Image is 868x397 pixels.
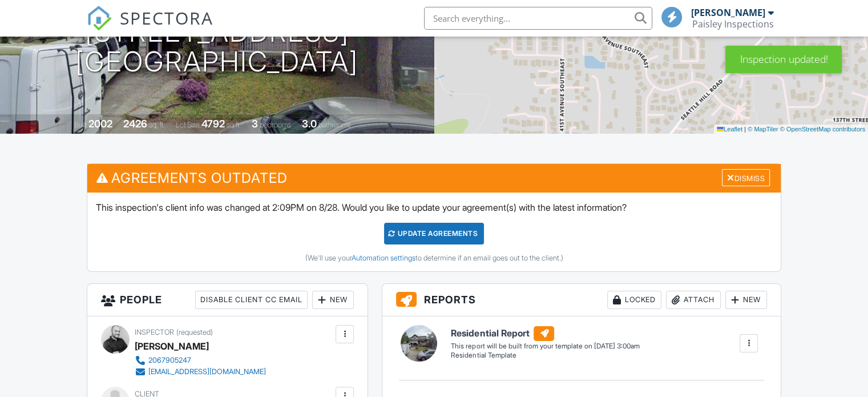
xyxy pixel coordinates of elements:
[666,291,721,309] div: Attach
[227,121,241,129] span: sq.ft.
[176,121,200,129] span: Lot Size
[149,121,165,129] span: sq. ft.
[260,121,291,129] span: bedrooms
[451,351,639,360] div: Residential Template
[692,18,774,30] div: Paisley Inspections
[87,193,781,271] div: This inspection's client info was changed at 2:09PM on 8/28. Would you like to update your agreem...
[135,355,266,366] a: 2067905247
[176,328,213,336] span: (requested)
[135,338,209,355] div: [PERSON_NAME]
[87,284,368,316] h3: People
[195,291,308,309] div: Disable Client CC Email
[382,284,781,316] h3: Reports
[717,126,742,133] a: Leaflet
[120,6,213,30] span: SPECTORA
[88,118,112,130] div: 2002
[74,121,87,129] span: Built
[722,169,770,187] div: Dismiss
[148,367,266,376] div: [EMAIL_ADDRESS][DOMAIN_NAME]
[451,326,639,341] h6: Residential Report
[96,254,772,263] div: (We'll use your to determine if an email goes out to the client.)
[312,291,354,309] div: New
[135,366,266,378] a: [EMAIL_ADDRESS][DOMAIN_NAME]
[135,328,174,336] span: Inspector
[691,7,765,18] div: [PERSON_NAME]
[252,118,258,130] div: 3
[725,291,767,309] div: New
[87,164,781,192] h3: Agreements Outdated
[744,126,746,133] span: |
[123,118,147,130] div: 2426
[148,356,191,365] div: 2067905247
[87,15,213,39] a: SPECTORA
[201,118,225,130] div: 4792
[748,126,778,133] a: © MapTiler
[351,254,415,262] a: Automation settings
[424,7,652,30] input: Search everything...
[384,223,484,244] div: Update Agreements
[318,121,351,129] span: bathrooms
[87,6,112,31] img: The Best Home Inspection Software - Spectora
[780,126,865,133] a: © OpenStreetMap contributors
[302,118,317,130] div: 3.0
[725,46,842,73] div: Inspection updated!
[451,342,639,351] div: This report will be built from your template on [DATE] 3:00am
[75,17,358,78] h1: [STREET_ADDRESS] [GEOGRAPHIC_DATA]
[607,291,661,309] div: Locked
